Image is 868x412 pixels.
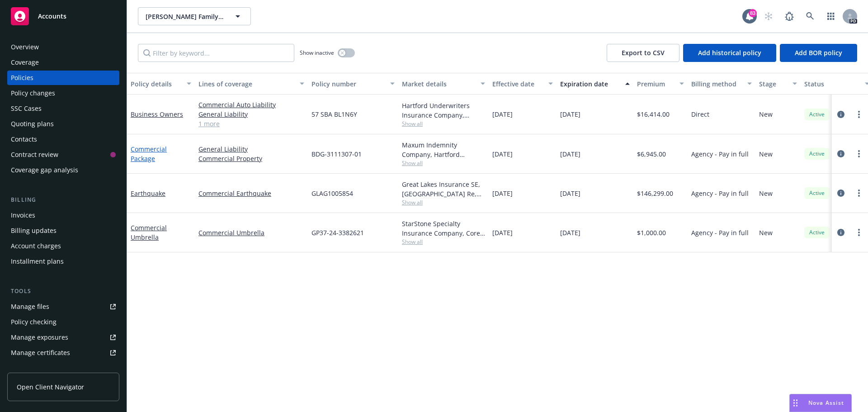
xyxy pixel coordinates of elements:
[131,110,183,118] a: Business Owners
[854,227,864,238] a: more
[691,189,749,198] span: Agency - Pay in full
[759,109,773,119] span: New
[17,382,84,392] span: Open Client Navigator
[492,79,543,89] div: Effective date
[7,4,119,29] a: Accounts
[402,180,485,199] div: Great Lakes Insurance SE, [GEOGRAPHIC_DATA] Re, RT Specialty Insurance Services, LLC (RSG Special...
[7,315,119,329] a: Policy checking
[7,195,119,204] div: Billing
[854,109,864,120] a: more
[804,79,859,89] div: Status
[195,73,308,95] button: Lines of coverage
[492,228,513,237] span: [DATE]
[835,227,846,238] a: circleInformation
[402,101,485,120] div: Hartford Underwriters Insurance Company, Hartford Insurance Group
[835,188,846,199] a: circleInformation
[11,147,58,162] div: Contract review
[146,12,224,21] span: [PERSON_NAME] Family Office
[7,147,119,162] a: Contract review
[11,163,78,177] div: Coverage gap analysis
[311,109,357,119] span: 57 SBA BL1N6Y
[11,299,49,314] div: Manage files
[131,145,167,163] a: Commercial Package
[38,13,66,20] span: Accounts
[398,73,489,95] button: Market details
[808,110,826,118] span: Active
[560,109,580,119] span: [DATE]
[749,9,757,17] div: 83
[759,7,778,25] a: Start snowing
[7,132,119,147] a: Contacts
[11,223,57,238] div: Billing updates
[11,208,35,223] div: Invoices
[637,109,670,119] span: $16,414.00
[11,40,39,54] div: Overview
[557,73,633,95] button: Expiration date
[7,86,119,100] a: Policy changes
[11,361,53,375] div: Manage BORs
[7,330,119,345] a: Manage exposures
[808,399,844,407] span: Nova Assist
[11,330,68,345] div: Manage exposures
[7,208,119,223] a: Invoices
[7,163,119,177] a: Coverage gap analysis
[637,189,673,198] span: $146,299.00
[11,239,61,253] div: Account charges
[688,73,755,95] button: Billing method
[300,49,334,57] span: Show inactive
[7,346,119,360] a: Manage certificates
[11,86,55,100] div: Policy changes
[311,189,353,198] span: GLAG1005854
[7,299,119,314] a: Manage files
[198,154,304,163] a: Commercial Property
[198,144,304,154] a: General Liability
[131,223,167,242] a: Commercial Umbrella
[560,228,580,237] span: [DATE]
[854,148,864,159] a: more
[198,228,304,237] a: Commercial Umbrella
[759,189,773,198] span: New
[492,149,513,159] span: [DATE]
[131,189,165,198] a: Earthquake
[11,55,39,70] div: Coverage
[780,7,798,25] a: Report a Bug
[11,346,70,360] div: Manage certificates
[11,254,64,269] div: Installment plans
[138,7,251,25] button: [PERSON_NAME] Family Office
[755,73,801,95] button: Stage
[780,44,857,62] button: Add BOR policy
[198,100,304,109] a: Commercial Auto Liability
[698,48,761,57] span: Add historical policy
[637,149,666,159] span: $6,945.00
[637,228,666,237] span: $1,000.00
[633,73,688,95] button: Premium
[311,228,364,237] span: GP37-24-3382621
[489,73,557,95] button: Effective date
[7,71,119,85] a: Policies
[138,44,294,62] input: Filter by keyword...
[7,361,119,375] a: Manage BORs
[691,228,749,237] span: Agency - Pay in full
[759,149,773,159] span: New
[311,149,362,159] span: BDG-3111307-01
[835,148,846,159] a: circleInformation
[560,189,580,198] span: [DATE]
[492,189,513,198] span: [DATE]
[402,79,475,89] div: Market details
[622,48,665,57] span: Export to CSV
[808,150,826,158] span: Active
[311,79,385,89] div: Policy number
[131,79,181,89] div: Policy details
[402,120,485,128] span: Show all
[795,48,842,57] span: Add BOR policy
[11,101,42,116] div: SSC Cases
[127,73,195,95] button: Policy details
[7,55,119,70] a: Coverage
[637,79,674,89] div: Premium
[683,44,776,62] button: Add historical policy
[560,149,580,159] span: [DATE]
[198,119,304,128] a: 1 more
[560,79,620,89] div: Expiration date
[808,189,826,197] span: Active
[607,44,679,62] button: Export to CSV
